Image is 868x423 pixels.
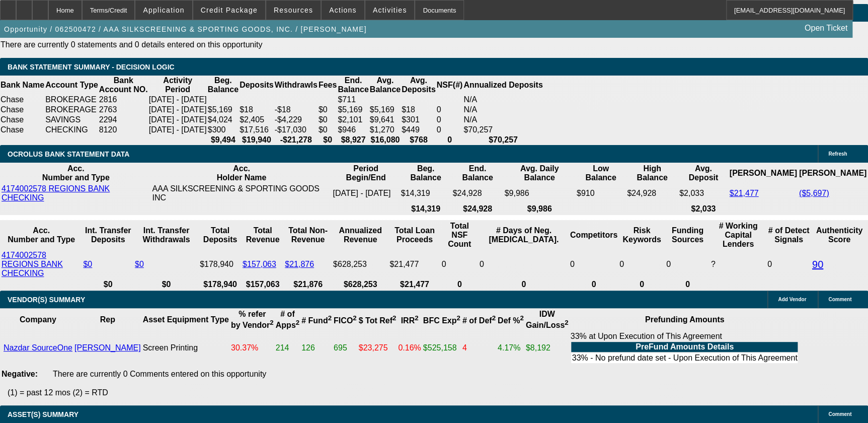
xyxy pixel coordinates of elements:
[570,250,618,278] td: 0
[520,314,523,322] sup: 2
[199,250,241,278] td: $178,940
[74,343,141,352] a: [PERSON_NAME]
[239,115,274,125] td: $2,405
[401,164,451,183] th: Beg. Balance
[828,151,847,157] span: Refresh
[8,150,129,158] span: OCROLUS BANK STATEMENT DATA
[337,135,369,145] th: $8,927
[504,204,575,214] th: $9,986
[199,221,241,249] th: Total Deposits
[143,315,229,324] b: Asset Equipment Type
[328,314,332,322] sup: 2
[274,6,313,14] span: Resources
[359,316,397,325] b: $ Tot Ref
[1,221,82,249] th: Acc. Number and Type
[242,279,283,290] th: $157,063
[711,221,766,249] th: # Working Capital Lenders
[645,315,725,324] b: Prefunding Amounts
[729,164,797,183] th: [PERSON_NAME]
[401,204,451,214] th: $14,319
[148,76,207,95] th: Activity Period
[148,115,207,125] td: [DATE] - [DATE]
[801,20,851,37] a: Open Ticket
[242,221,283,249] th: Total Revenue
[201,6,258,14] span: Credit Package
[369,76,401,95] th: Avg. Balance
[2,251,63,277] a: 4174002578 REGIONS BANK CHECKING
[243,260,276,268] a: $157,063
[266,1,321,20] button: Resources
[318,76,337,95] th: Fees
[373,6,407,14] span: Activities
[711,260,716,268] span: Refresh to pull Number of Working Capital Lenders
[318,105,337,115] td: $0
[45,76,99,95] th: Account Type
[333,260,387,269] div: $628,253
[626,164,678,183] th: High Balance
[497,331,524,365] td: 4.17%
[274,105,318,115] td: -$18
[135,260,144,268] a: $0
[576,184,625,203] td: $910
[135,1,192,20] button: Application
[636,342,734,351] b: PreFund Amounts Details
[337,76,369,95] th: End. Balance
[20,315,56,324] b: Company
[463,105,543,115] td: N/A
[301,316,332,325] b: # Fund
[401,76,436,95] th: Avg. Deposits
[570,332,799,364] div: 33% at Upon Execution of This Agreement
[53,370,266,378] span: There are currently 0 Comments entered on this opportunity
[231,310,274,329] b: % refer by Vendor
[45,95,99,105] td: BROKERAGE
[8,296,85,304] span: VENDOR(S) SUMMARY
[284,279,332,290] th: $21,876
[148,95,207,105] td: [DATE] - [DATE]
[401,184,451,203] td: $14,319
[1,164,151,183] th: Acc. Number and Type
[441,221,478,249] th: Sum of the Total NSF Count and Total Overdraft Fee Count from Ocrolus
[799,164,867,183] th: [PERSON_NAME]
[193,1,265,20] button: Credit Package
[570,279,618,290] th: 0
[99,115,148,125] td: 2294
[45,125,99,135] td: CHECKING
[436,76,463,95] th: NSF(#)
[452,184,503,203] td: $24,928
[2,370,38,378] b: Negative:
[401,105,436,115] td: $18
[8,388,868,397] p: (1) = past 12 mos (2) = RTD
[337,125,369,135] td: $946
[329,6,357,14] span: Actions
[619,279,665,290] th: 0
[423,316,460,325] b: BFC Exp
[369,105,401,115] td: $5,169
[463,125,542,134] div: $70,257
[275,331,300,365] td: 214
[365,1,415,20] button: Activities
[452,164,503,183] th: End. Balance
[812,221,867,249] th: Authenticity Score
[152,184,332,203] td: AAA SILKSCREENING & SPORTING GOODS INC
[353,314,356,322] sup: 2
[207,105,239,115] td: $5,169
[626,184,678,203] td: $24,928
[8,410,78,418] span: ASSET(S) SUMMARY
[337,95,369,105] td: $711
[230,331,274,365] td: 30.37%
[285,260,314,268] a: $21,876
[318,135,337,145] th: $0
[526,310,569,329] b: IDW Gain/Loss
[679,164,728,183] th: Avg. Deposit
[619,250,665,278] td: 0
[207,115,239,125] td: $4,024
[389,250,440,278] td: $21,477
[666,279,709,290] th: 0
[812,259,823,270] a: 90
[369,135,401,145] th: $16,080
[828,297,851,302] span: Comment
[45,105,99,115] td: BROKERAGE
[462,331,496,365] td: 4
[4,343,72,352] a: Nazdar SourceOne
[436,135,463,145] th: 0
